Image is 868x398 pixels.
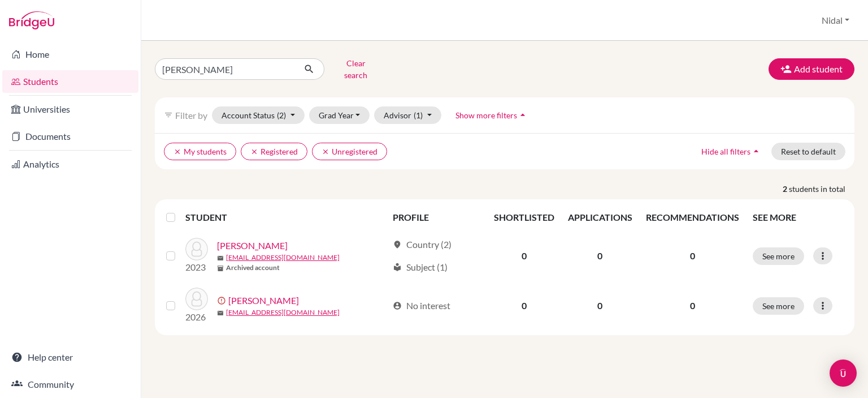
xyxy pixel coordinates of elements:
[393,301,402,310] span: account_circle
[2,373,138,396] a: Community
[212,106,305,124] button: Account Status(2)
[185,310,208,324] p: 2026
[217,255,224,262] span: mail
[9,11,54,29] img: Bridge-U
[228,294,299,307] a: [PERSON_NAME]
[393,299,450,313] div: No interest
[309,106,370,124] button: Grad Year
[646,249,739,263] p: 0
[185,204,386,231] th: STUDENT
[250,148,258,156] i: clear
[226,307,340,318] a: [EMAIL_ADDRESS][DOMAIN_NAME]
[830,360,857,387] div: Open Intercom Messenger
[393,240,402,249] span: location_on
[771,143,845,160] button: Reset to default
[386,204,487,231] th: PROFILE
[701,147,750,156] span: Hide all filters
[277,110,286,120] span: (2)
[393,238,452,251] div: Country (2)
[173,148,181,156] i: clear
[175,110,207,121] span: Filter by
[746,204,850,231] th: SEE MORE
[517,109,528,121] i: arrow_drop_up
[322,148,329,156] i: clear
[155,58,295,80] input: Find student by name...
[789,183,854,195] span: students in total
[2,98,138,121] a: Universities
[185,238,208,260] img: Nassar, Dyala
[226,253,340,263] a: [EMAIL_ADDRESS][DOMAIN_NAME]
[414,110,423,120] span: (1)
[2,70,138,93] a: Students
[2,125,138,148] a: Documents
[753,297,804,315] button: See more
[217,239,288,253] a: [PERSON_NAME]
[324,54,387,84] button: Clear search
[217,296,228,305] span: error_outline
[639,204,746,231] th: RECOMMENDATIONS
[217,265,224,272] span: inventory_2
[753,247,804,265] button: See more
[561,281,639,331] td: 0
[750,145,762,157] i: arrow_drop_up
[393,260,448,274] div: Subject (1)
[2,153,138,176] a: Analytics
[487,204,561,231] th: SHORTLISTED
[164,110,173,119] i: filter_list
[374,106,441,124] button: Advisor(1)
[185,260,208,274] p: 2023
[487,281,561,331] td: 0
[561,231,639,281] td: 0
[393,263,402,272] span: local_library
[783,183,789,195] strong: 2
[446,106,538,124] button: Show more filtersarrow_drop_up
[455,110,517,120] span: Show more filters
[217,310,224,316] span: mail
[769,58,854,80] button: Add student
[692,143,771,160] button: Hide all filtersarrow_drop_up
[561,204,639,231] th: APPLICATIONS
[241,143,307,160] button: clearRegistered
[817,10,854,31] button: Nidal
[2,43,138,66] a: Home
[226,263,280,273] b: Archived account
[164,143,236,160] button: clearMy students
[312,143,387,160] button: clearUnregistered
[185,288,208,310] img: Nassar, Zaid
[646,299,739,313] p: 0
[487,231,561,281] td: 0
[2,346,138,369] a: Help center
